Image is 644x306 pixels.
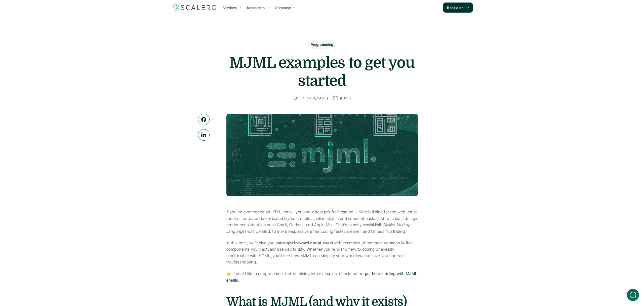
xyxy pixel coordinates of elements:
p: [PERSON_NAME] [300,95,328,101]
h1: Hi! Welcome to [GEOGRAPHIC_DATA]. [8,24,93,32]
p: Book a call [447,5,465,10]
p: Resources [247,5,265,10]
p: [DATE] [340,95,351,101]
button: New conversation [8,67,93,77]
a: guide to starting with MJML emails [226,271,418,283]
p: In this post, we’ll give you a with examples of the most common MJML components you’ll actually u... [226,240,418,265]
p: Company [275,5,291,10]
p: 👉 If you’d like a deeper primer before diving into examples, check out our . [226,271,418,283]
strong: MJML [370,222,382,227]
span: We run on Gist [42,176,64,179]
h2: Let us know if we can help with lifecycle marketing. [8,33,93,58]
p: Programming [311,42,333,47]
p: Services [223,5,237,10]
p: If you’ve ever coded an HTML email, you know how painful it can be. Unlike building for the web, ... [226,209,418,235]
strong: straightforward cheat sheet [278,240,334,245]
h1: MJML examples to get you started [221,54,423,90]
span: New conversation [32,70,60,74]
iframe: gist-messenger-bubble-iframe [627,289,639,301]
a: Book a call [443,3,473,13]
img: Scalero company logotype [171,3,217,12]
